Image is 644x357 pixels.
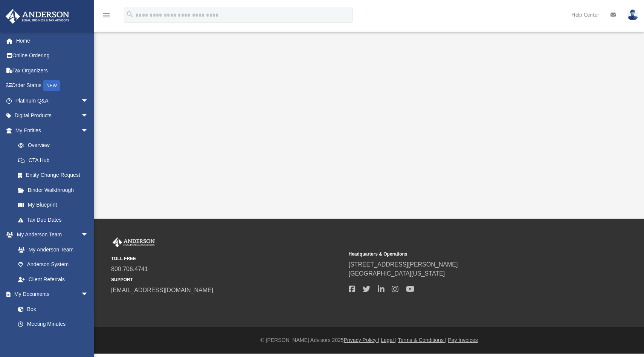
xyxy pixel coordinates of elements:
[11,153,100,168] a: CTA Hub
[5,78,100,93] a: Order StatusNEW
[627,9,638,20] img: User Pic
[81,123,96,138] span: arrow_drop_down
[5,48,100,63] a: Online Ordering
[102,14,111,20] a: menu
[5,63,100,78] a: Tax Organizers
[111,287,213,293] a: [EMAIL_ADDRESS][DOMAIN_NAME]
[11,182,100,198] a: Binder Walkthrough
[11,212,100,227] a: Tax Due Dates
[102,11,111,20] i: menu
[111,237,156,247] img: Anderson Advisors Platinum Portal
[5,93,100,108] a: Platinum Q&Aarrow_drop_down
[398,337,447,343] a: Terms & Conditions |
[448,337,478,343] a: Pay Invoices
[5,33,100,48] a: Home
[11,331,92,346] a: Forms Library
[11,272,96,287] a: Client Referrals
[81,108,96,124] span: arrow_drop_down
[111,255,343,262] small: TOLL FREE
[5,123,100,138] a: My Entitiesarrow_drop_down
[94,336,644,344] div: © [PERSON_NAME] Advisors 2025
[11,302,92,317] a: Box
[349,270,445,277] a: [GEOGRAPHIC_DATA][US_STATE]
[381,337,397,343] a: Legal |
[5,287,96,302] a: My Documentsarrow_drop_down
[11,257,96,272] a: Anderson System
[349,251,581,257] small: Headquarters & Operations
[81,287,96,302] span: arrow_drop_down
[349,261,458,268] a: [STREET_ADDRESS][PERSON_NAME]
[81,227,96,243] span: arrow_drop_down
[5,227,96,242] a: My Anderson Teamarrow_drop_down
[43,80,60,91] div: NEW
[11,242,92,257] a: My Anderson Team
[11,168,100,183] a: Entity Change Request
[11,198,96,213] a: My Blueprint
[126,10,134,18] i: search
[344,337,380,343] a: Privacy Policy |
[111,276,343,283] small: SUPPORT
[111,266,148,272] a: 800.706.4741
[3,9,72,24] img: Anderson Advisors Platinum Portal
[5,108,100,123] a: Digital Productsarrow_drop_down
[81,93,96,109] span: arrow_drop_down
[11,317,96,332] a: Meeting Minutes
[11,138,100,153] a: Overview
